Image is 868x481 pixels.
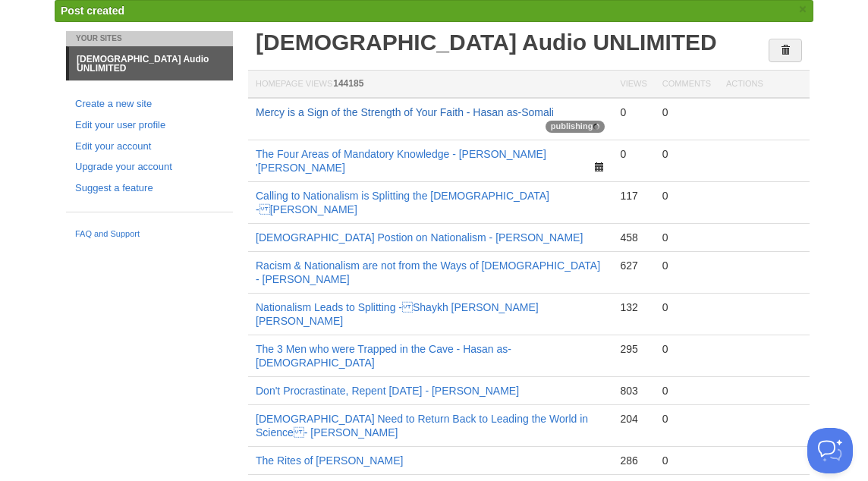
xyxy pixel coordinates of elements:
div: 0 [620,105,646,119]
a: Mercy is a Sign of the Strength of Your Faith - Hasan as-Somali [256,106,554,118]
div: 0 [662,300,711,314]
a: The Rites of [PERSON_NAME] [256,454,404,467]
a: Don't Procrastinate, Repent [DATE] - [PERSON_NAME] [256,385,519,397]
a: Racism & Nationalism are not from the Ways of [DEMOGRAPHIC_DATA] - [PERSON_NAME] [256,259,600,285]
a: The 3 Men who were Trapped in the Cave - Hasan as-[DEMOGRAPHIC_DATA] [256,343,511,369]
div: 0 [662,259,711,272]
th: Actions [719,71,810,99]
div: 803 [620,384,646,398]
span: 144185 [333,78,363,89]
a: Nationalism Leads to Splitting - Shaykh [PERSON_NAME] [PERSON_NAME] [256,301,539,327]
div: 132 [620,300,646,314]
a: [DEMOGRAPHIC_DATA] Postion on Nationalism - [PERSON_NAME] [256,231,583,244]
div: 204 [620,412,646,426]
a: FAQ and Support [75,228,224,241]
a: Edit your account [75,139,224,155]
a: Upgrade your account [75,159,224,175]
div: 0 [662,105,711,119]
th: Homepage Views [248,71,612,99]
div: 0 [662,384,711,398]
a: Calling to Nationalism is Splitting the [DEMOGRAPHIC_DATA] - [PERSON_NAME] [256,190,549,215]
div: 0 [662,342,711,356]
img: loading-tiny-gray.gif [593,124,599,130]
iframe: Help Scout Beacon - Open [807,428,853,473]
a: [DEMOGRAPHIC_DATA] Need to Return Back to Leading the World in Science - [PERSON_NAME] [256,413,588,439]
a: Edit your user profile [75,118,224,134]
div: 117 [620,189,646,203]
a: Suggest a feature [75,181,224,196]
div: 0 [662,231,711,244]
a: Create a new site [75,96,224,112]
div: 0 [662,454,711,467]
div: 0 [662,189,711,203]
a: [DEMOGRAPHIC_DATA] Audio UNLIMITED [256,30,717,55]
li: Your Sites [66,31,233,46]
span: Post created [61,5,124,17]
div: 0 [620,147,646,161]
div: 0 [662,147,711,161]
th: Comments [655,71,719,99]
th: Views [612,71,654,99]
span: publishing [546,121,605,133]
div: 458 [620,231,646,244]
a: The Four Areas of Mandatory Knowledge - [PERSON_NAME] '[PERSON_NAME] [256,148,546,174]
a: [DEMOGRAPHIC_DATA] Audio UNLIMITED [69,47,233,80]
div: 295 [620,342,646,356]
div: 627 [620,259,646,272]
div: 0 [662,412,711,426]
div: 286 [620,454,646,467]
